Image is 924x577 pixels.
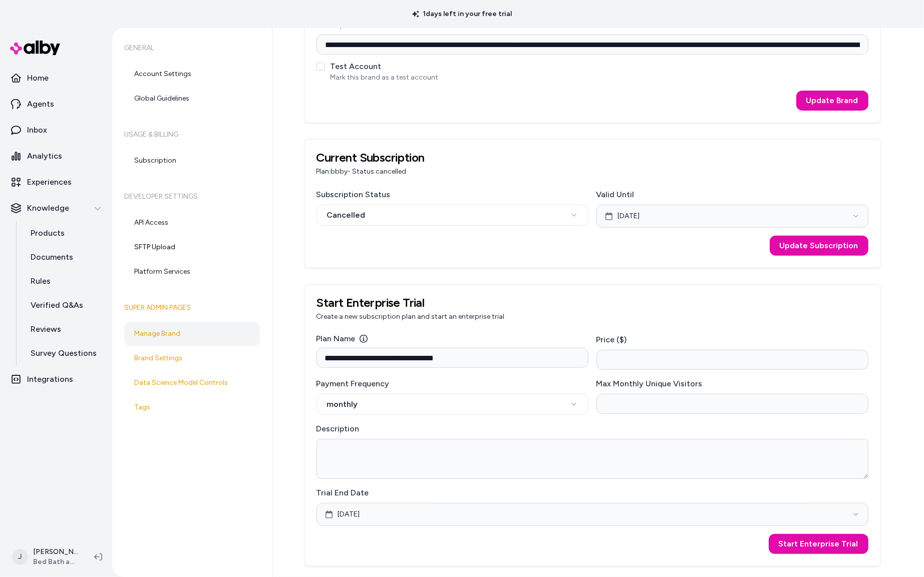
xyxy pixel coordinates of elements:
a: Brand Settings [124,346,260,370]
p: Rules [31,275,51,287]
a: API Access [124,211,260,235]
p: Survey Questions [31,347,97,359]
button: J[PERSON_NAME]Bed Bath and Beyond [6,541,86,573]
p: Agents [27,98,54,110]
button: Knowledge [4,196,108,220]
p: Mark this brand as a test account [331,73,439,83]
p: Analytics [27,150,62,162]
button: [DATE] [596,205,868,228]
button: Update Brand [796,91,868,111]
label: Price ($) [596,335,627,344]
a: Subscription [124,149,260,173]
a: Account Settings [124,62,260,86]
p: 1 days left in your free trial [406,9,518,19]
h6: General [124,34,260,62]
a: Tags [124,395,260,419]
span: J [12,549,28,565]
p: Reviews [31,323,61,335]
p: Experiences [27,176,72,188]
label: Payment Frequency [317,379,390,388]
p: Inbox [27,124,47,136]
a: Reviews [21,317,108,341]
a: Home [4,66,108,90]
label: Subscription Status [317,190,391,199]
span: [DATE] [618,211,640,221]
a: Global Guidelines [124,87,260,111]
h6: Developer Settings [124,183,260,211]
a: Platform Services [124,260,260,284]
a: Integrations [4,367,108,391]
button: [DATE] [317,503,868,526]
label: Plan Name [317,334,588,344]
label: Max Monthly Unique Visitors [596,379,703,388]
span: Bed Bath and Beyond [33,557,78,567]
h3: Start Enterprise Trial [317,297,868,309]
label: Description [317,424,360,433]
p: Knowledge [27,202,69,214]
h3: Current Subscription [317,152,868,164]
a: Data Science Model Controls [124,371,260,395]
a: Manage Brand [124,322,260,346]
a: SFTP Upload [124,235,260,259]
p: [PERSON_NAME] [33,547,78,557]
p: Home [27,72,49,84]
img: alby Logo [10,41,60,55]
p: Documents [31,251,73,263]
h6: Usage & Billing [124,121,260,149]
p: Products [31,227,65,239]
label: Valid Until [596,190,635,199]
a: Inbox [4,118,108,142]
button: Update Subscription [770,236,868,256]
label: Test Account [331,62,382,71]
p: Verified Q&As [31,299,83,311]
label: Trial End Date [317,488,369,497]
a: Products [21,221,108,245]
a: Analytics [4,144,108,168]
a: Experiences [4,170,108,194]
p: Create a new subscription plan and start an enterprise trial [317,312,868,322]
a: Survey Questions [21,341,108,365]
a: Rules [21,269,108,293]
a: Documents [21,245,108,269]
button: Start Enterprise Trial [769,534,868,554]
p: Integrations [27,373,73,385]
span: [DATE] [338,509,360,519]
a: Agents [4,92,108,116]
a: Verified Q&As [21,293,108,317]
p: Plan: bbby - Status: cancelled [317,167,868,177]
h6: Super Admin Pages [124,294,260,322]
